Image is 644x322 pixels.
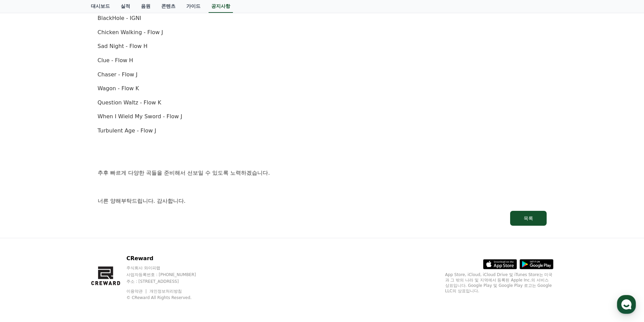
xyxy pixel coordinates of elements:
a: 설정 [87,214,130,231]
a: 목록 [98,211,547,226]
a: 이용약관 [126,289,148,294]
p: CReward [126,254,209,263]
a: 대화 [45,214,87,231]
div: 목록 [524,215,533,222]
p: 추후 빠르게 다양한 곡들을 준비해서 선보일 수 있도록 노력하겠습니다. [98,169,547,177]
p: Turbulent Age - Flow J [98,126,547,135]
span: 설정 [104,224,113,230]
p: 너른 양해부탁드립니다. 감사합니다. [98,197,547,205]
p: App Store, iCloud, iCloud Drive 및 iTunes Store는 미국과 그 밖의 나라 및 지역에서 등록된 Apple Inc.의 서비스 상표입니다. Goo... [445,272,553,294]
a: 홈 [2,214,45,231]
p: 사업자등록번호 : [PHONE_NUMBER] [126,272,209,277]
p: 주식회사 와이피랩 [126,265,209,271]
a: 개인정보처리방침 [149,289,182,294]
p: 주소 : [STREET_ADDRESS] [126,279,209,284]
button: 목록 [510,211,547,226]
p: Chaser - Flow J [98,70,547,79]
p: © CReward All Rights Reserved. [126,295,209,300]
p: When I Wield My Sword - Flow J [98,112,547,121]
p: Clue - Flow H [98,56,547,65]
p: Wagon - Flow K [98,84,547,93]
span: 홈 [21,224,25,230]
p: Sad Night - Flow H [98,42,547,51]
p: Chicken Walking - Flow J [98,28,547,37]
p: BlackHole - IGNI [98,14,547,23]
span: 대화 [62,225,70,230]
p: Question Waltz - Flow K [98,98,547,107]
